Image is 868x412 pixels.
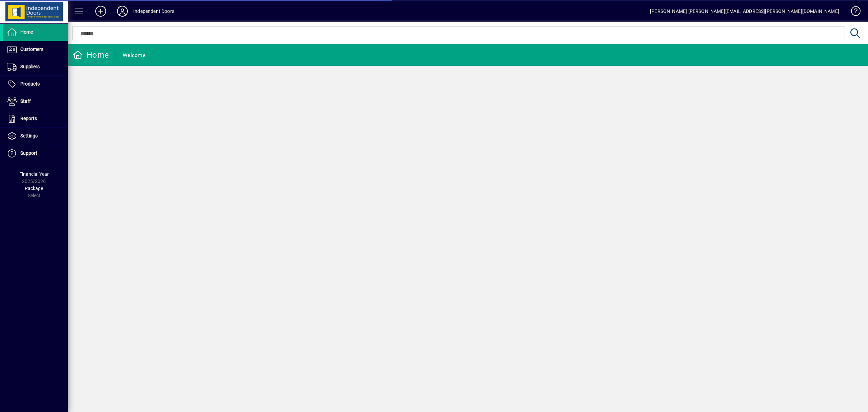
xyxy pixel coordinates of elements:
[25,186,43,191] span: Package
[3,128,68,145] a: Settings
[112,5,133,17] button: Profile
[20,150,37,156] span: Support
[3,145,68,162] a: Support
[133,6,174,17] div: Independent Doors
[19,171,49,177] span: Financial Year
[20,81,40,87] span: Products
[20,116,37,121] span: Reports
[3,93,68,110] a: Staff
[20,29,33,35] span: Home
[3,41,68,58] a: Customers
[3,76,68,93] a: Products
[846,1,860,23] a: Knowledge Base
[3,110,68,127] a: Reports
[20,98,31,104] span: Staff
[650,6,839,17] div: [PERSON_NAME] [PERSON_NAME][EMAIL_ADDRESS][PERSON_NAME][DOMAIN_NAME]
[20,46,43,52] span: Customers
[90,5,112,17] button: Add
[20,64,40,69] span: Suppliers
[73,50,109,60] div: Home
[123,50,145,61] div: Welcome
[20,133,38,138] span: Settings
[3,58,68,75] a: Suppliers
